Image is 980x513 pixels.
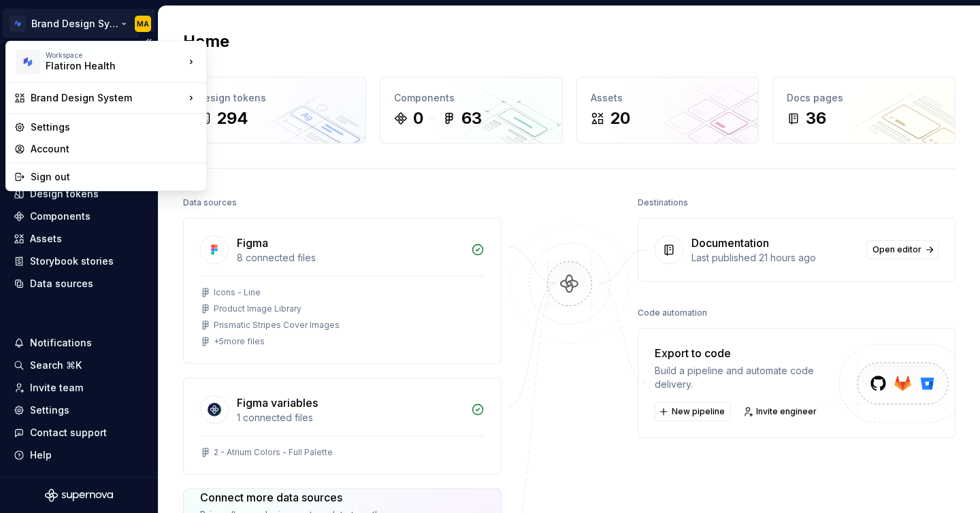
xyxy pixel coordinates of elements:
[31,91,184,105] div: Brand Design System
[46,59,161,73] div: Flatiron Health
[16,50,40,74] img: d4286e81-bf2d-465c-b469-1298f2b8eabd.png
[31,142,198,156] div: Account
[31,170,198,184] div: Sign out
[46,51,184,59] div: Workspace
[31,120,198,134] div: Settings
